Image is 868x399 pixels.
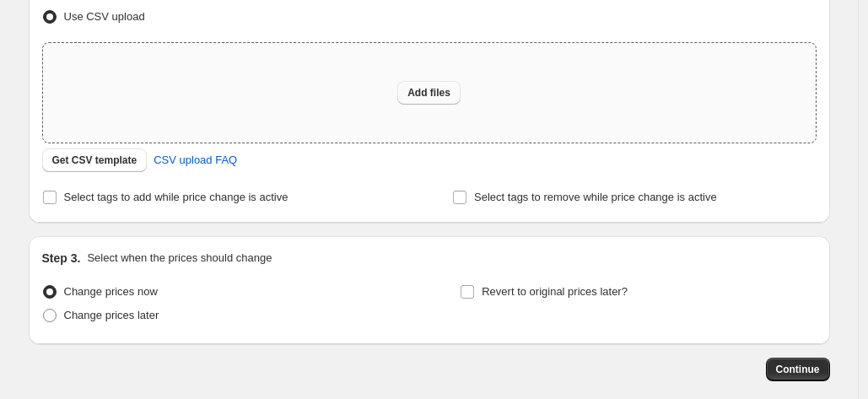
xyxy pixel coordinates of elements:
button: Get CSV template [42,148,148,172]
span: CSV upload FAQ [154,152,237,169]
span: Continue [776,363,820,376]
span: Change prices later [64,309,159,321]
span: Add files [407,86,450,100]
span: Select tags to add while price change is active [64,191,288,203]
span: Revert to original prices later? [482,285,628,298]
span: Use CSV upload [64,10,145,23]
h2: Step 3. [42,250,81,267]
a: CSV upload FAQ [143,147,247,174]
span: Get CSV template [52,154,137,167]
button: Add files [397,81,461,105]
span: Select tags to remove while price change is active [474,191,717,203]
button: Continue [766,358,830,381]
span: Change prices now [64,285,158,298]
p: Select when the prices should change [87,250,272,267]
